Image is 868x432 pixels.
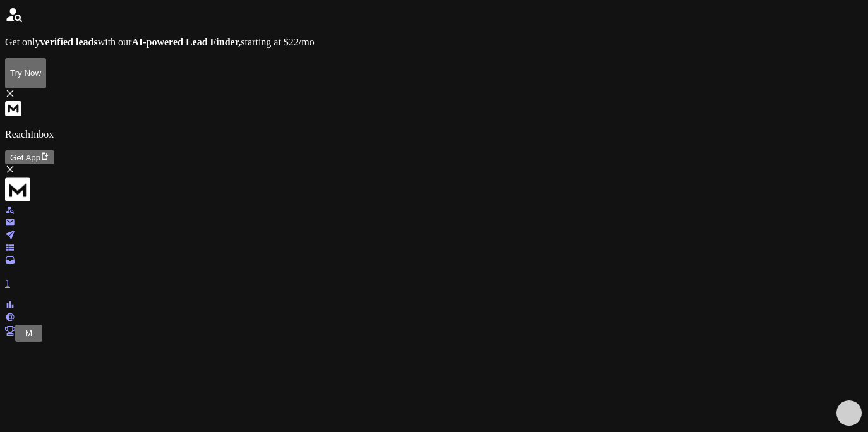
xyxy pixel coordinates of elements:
img: logo [5,177,30,202]
p: 1 [5,278,863,289]
strong: AI-powered Lead Finder, [131,37,241,47]
p: ReachInbox [5,129,863,140]
strong: verified leads [40,37,98,47]
span: M [25,328,32,338]
button: M [20,327,37,340]
button: Try Now [5,58,46,88]
button: M [15,325,42,342]
p: Try Now [10,68,41,78]
p: Get only with our starting at $22/mo [5,37,863,48]
button: Get App [5,150,54,164]
a: 1 [5,256,863,289]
